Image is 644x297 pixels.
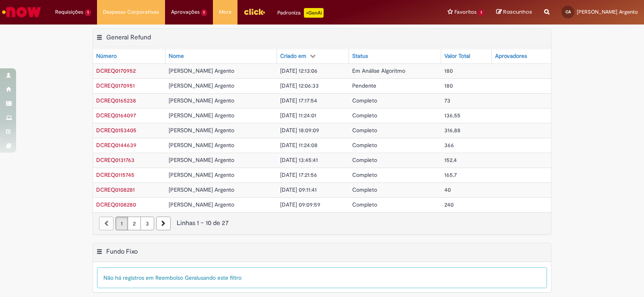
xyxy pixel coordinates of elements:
div: Criado em [280,52,306,60]
span: [PERSON_NAME] Argento [577,8,638,15]
span: 1 [201,9,207,16]
span: 316,88 [444,127,460,134]
div: Aprovadores [495,52,527,60]
span: [PERSON_NAME] Argento [169,67,234,74]
span: [DATE] 11:24:08 [280,141,318,149]
span: Completo [352,171,377,178]
span: Completo [352,97,377,104]
span: 1 [85,9,91,16]
span: 180 [444,82,453,89]
button: General Refund Menu de contexto [96,33,103,44]
span: Completo [352,141,377,149]
span: DCREQ0170951 [96,82,135,89]
h2: General Refund [106,33,151,41]
span: [PERSON_NAME] Argento [169,201,234,208]
a: Página 2 [128,217,141,230]
span: 152,4 [444,156,457,164]
div: Nome [169,52,184,60]
a: Abrir Registro: DCREQ0170951 [96,82,135,89]
a: Página 3 [140,217,154,230]
span: [DATE] 13:45:41 [280,156,318,164]
span: Favoritos [454,8,477,16]
span: [DATE] 11:24:01 [280,112,316,119]
a: Abrir Registro: DCREQ0165238 [96,97,136,104]
a: Abrir Registro: DCREQ0115745 [96,171,134,178]
span: Completo [352,156,377,164]
a: Próxima página [156,217,171,230]
h2: Fundo Fixo [106,248,138,256]
img: ServiceNow [1,4,42,20]
span: [DATE] 12:06:33 [280,82,319,89]
span: 40 [444,186,451,193]
span: Despesas Corporativas [103,8,159,16]
span: Completo [352,201,377,208]
p: +GenAi [304,8,324,18]
span: Completo [352,186,377,193]
span: Completo [352,112,377,119]
a: Abrir Registro: DCREQ0164097 [96,112,136,119]
button: Fundo Fixo Menu de contexto [96,248,103,258]
div: Linhas 1 − 10 de 27 [99,219,545,228]
a: Abrir Registro: DCREQ0170952 [96,67,136,74]
span: [DATE] 09:09:59 [280,201,320,208]
a: Abrir Registro: DCREQ0153405 [96,127,136,134]
a: Abrir Registro: DCREQ0144639 [96,141,136,149]
span: 136,55 [444,112,460,119]
span: 73 [444,97,450,104]
div: Padroniza [277,8,324,18]
span: [DATE] 17:17:54 [280,97,317,104]
span: Requisições [55,8,83,16]
nav: paginação [93,212,551,234]
div: Não há registros em Reembolso Geral [97,267,547,288]
span: [DATE] 12:13:06 [280,67,318,74]
span: Aprovações [171,8,200,16]
a: Rascunhos [496,8,532,16]
span: Rascunhos [503,8,532,16]
span: usando este filtro [198,274,242,281]
span: [PERSON_NAME] Argento [169,141,234,149]
span: [PERSON_NAME] Argento [169,171,234,178]
span: DCREQ0153405 [96,127,136,134]
span: [DATE] 18:09:09 [280,127,319,134]
span: DCREQ0131763 [96,156,134,164]
span: [PERSON_NAME] Argento [169,112,234,119]
span: DCREQ0108281 [96,186,135,193]
div: Número [96,52,117,60]
span: 366 [444,141,454,149]
span: DCREQ0144639 [96,141,136,149]
a: Página 1 [116,217,128,230]
span: [PERSON_NAME] Argento [169,127,234,134]
span: [DATE] 17:21:56 [280,171,317,178]
span: [DATE] 09:11:41 [280,186,317,193]
a: Abrir Registro: DCREQ0131763 [96,156,134,164]
span: DCREQ0115745 [96,171,134,178]
span: DCREQ0164097 [96,112,136,119]
span: DCREQ0165238 [96,97,136,104]
span: [PERSON_NAME] Argento [169,82,234,89]
span: DCREQ0108280 [96,201,136,208]
span: 1 [478,9,484,16]
img: click_logo_yellow_360x200.png [244,6,265,18]
span: More [219,8,231,16]
span: DCREQ0170952 [96,67,136,74]
div: Status [352,52,368,60]
span: Completo [352,127,377,134]
span: [PERSON_NAME] Argento [169,156,234,164]
a: Abrir Registro: DCREQ0108281 [96,186,135,193]
a: Abrir Registro: DCREQ0108280 [96,201,136,208]
span: [PERSON_NAME] Argento [169,97,234,104]
span: CA [566,9,571,14]
span: [PERSON_NAME] Argento [169,186,234,193]
span: Pendente [352,82,376,89]
span: 165,7 [444,171,457,178]
span: 240 [444,201,454,208]
span: Em Análise Algoritmo [352,67,405,74]
span: 180 [444,67,453,74]
div: Valor Total [444,52,470,60]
